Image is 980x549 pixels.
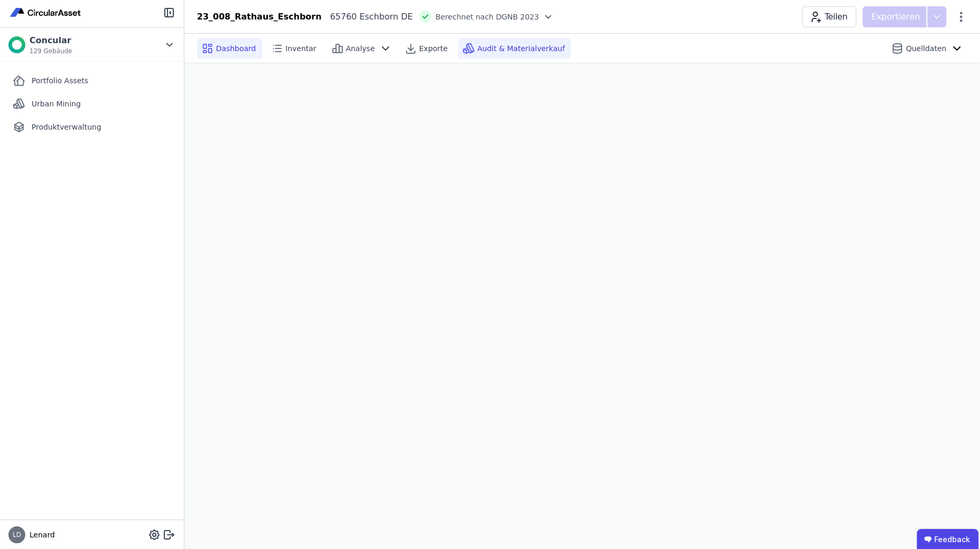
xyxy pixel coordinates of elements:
span: Dashboard [216,43,256,54]
div: Concular [29,34,72,47]
span: Audit & Materialverkauf [477,43,565,54]
span: Exporte [419,43,448,54]
span: Portfolio Assets [32,75,88,86]
img: Concular [8,6,83,19]
button: Teilen [802,6,856,27]
span: Berechnet nach DGNB 2023 [435,12,539,22]
span: Lenard [25,530,55,540]
span: Inventar [285,43,316,54]
span: LD [13,532,21,538]
img: Concular [8,36,25,53]
span: 129 Gebäude [29,47,72,55]
p: Exportieren [871,11,922,23]
div: 65760 Eschborn DE [322,11,413,23]
span: Quelldaten [906,43,946,54]
span: Analyse [346,43,375,54]
span: Produktverwaltung [32,122,101,132]
span: Urban Mining [32,99,81,109]
div: 23_008_Rathaus_Eschborn [197,11,322,23]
